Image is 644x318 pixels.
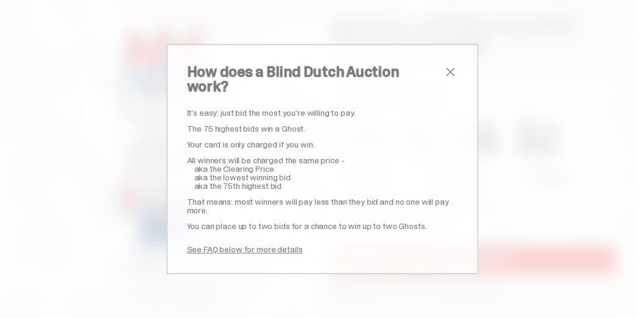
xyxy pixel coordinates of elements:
[194,172,291,183] span: aka the lowest winning bid
[187,140,458,149] p: Your card is only charged if you win.
[187,197,458,214] p: That means: most winners will pay less than they bid and no one will pay more.
[187,124,458,133] p: The 75 highest bids win a Ghost.
[443,65,458,79] button: close
[187,65,443,94] h2: How does a Blind Dutch Auction work?
[187,244,303,255] a: See FAQ below for more details
[187,108,458,117] p: It’s easy: just bid the most you’re willing to pay.
[187,222,458,230] p: You can place up to two bids for a chance to win up to two Ghosts.
[194,163,274,174] span: aka the Clearing Price
[194,180,282,191] span: aka the 75th highest bid
[187,156,458,164] p: All winners will be charged the same price -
